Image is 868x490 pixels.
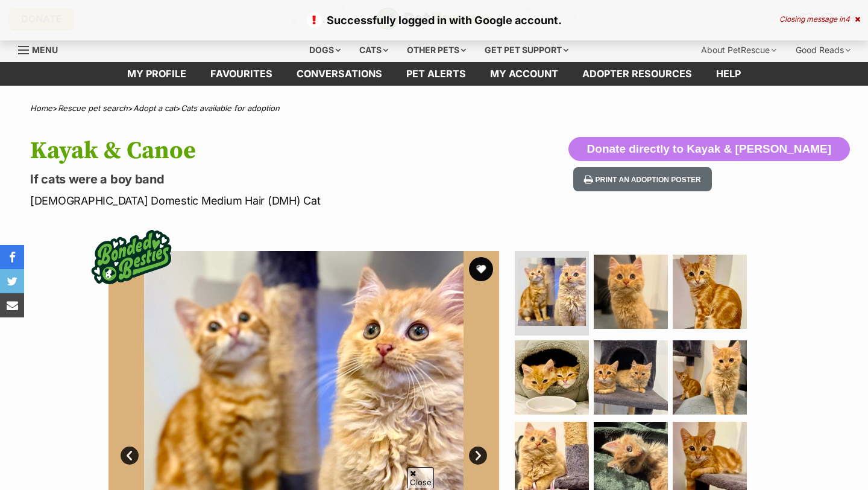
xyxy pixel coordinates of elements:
div: Cats [351,38,397,62]
span: Menu [32,45,58,55]
a: conversations [285,62,394,86]
div: About PetRescue [693,38,785,62]
div: Good Reads [787,38,859,62]
div: Dogs [301,38,349,62]
img: Photo of Kayak & Canoe [594,255,668,329]
img: Photo of Kayak & Canoe [594,340,668,415]
a: Next [469,447,487,465]
img: bonded besties [83,209,180,305]
img: Photo of Kayak & Canoe [515,340,589,415]
a: Pet alerts [394,62,478,86]
div: Get pet support [476,38,577,62]
a: Cats available for adoption [181,103,280,113]
h1: Kayak & Canoe [30,137,529,165]
button: favourite [469,257,493,281]
div: Other pets [398,38,474,62]
a: My profile [115,62,198,86]
span: 4 [845,14,850,24]
p: Successfully logged in with Google account. [12,12,856,28]
img: Photo of Kayak & Canoe [673,340,747,415]
a: Home [30,103,52,113]
a: Adopter resources [570,62,704,86]
a: Favourites [198,62,285,86]
a: Help [704,62,753,86]
img: Photo of Kayak & Canoe [673,255,747,329]
a: Prev [121,447,139,465]
p: If cats were a boy band [30,171,529,188]
button: Print an adoption poster [573,167,712,192]
div: Closing message in [779,15,860,24]
button: Donate directly to Kayak & [PERSON_NAME] [568,137,850,161]
a: Rescue pet search [58,103,128,113]
a: My account [478,62,570,86]
p: [DEMOGRAPHIC_DATA] Domestic Medium Hair (DMH) Cat [30,192,529,209]
span: Close [407,467,434,488]
img: Photo of Kayak & Canoe [518,258,586,326]
a: Menu [18,38,66,60]
a: Adopt a cat [133,103,175,113]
